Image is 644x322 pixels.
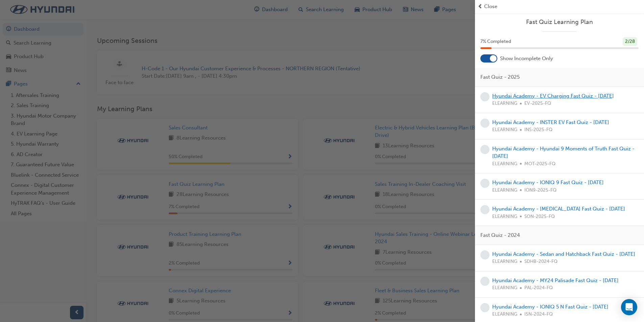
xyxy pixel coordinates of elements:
span: Fast Quiz - 2024 [480,231,520,239]
span: ELEARNING [492,187,517,194]
a: Fast Quiz Learning Plan [480,18,639,26]
span: ELEARNING [492,100,517,107]
span: ELEARNING [492,213,517,221]
span: PAL-2024-FQ [524,284,553,292]
span: I5N-2024-FQ [524,311,553,318]
a: Hyundai Academy - EV Charging Fast Quiz - [DATE] [492,93,614,99]
span: learningRecordVerb_NONE-icon [480,277,490,286]
span: learningRecordVerb_NONE-icon [480,250,490,259]
a: Hyundai Academy - Hyundai 9 Moments of Truth Fast Quiz - [DATE] [492,146,635,159]
span: learningRecordVerb_NONE-icon [480,119,490,128]
span: ELEARNING [492,284,517,292]
span: ELEARNING [492,311,517,318]
a: Hyundai Academy - INSTER EV Fast Quiz - [DATE] [492,119,609,125]
div: Open Intercom Messenger [621,299,637,315]
a: Hyundai Academy - [MEDICAL_DATA] Fast Quiz - [DATE] [492,206,625,212]
span: learningRecordVerb_NONE-icon [480,145,490,154]
span: EV-2025-FQ [524,100,551,107]
a: Hyundai Academy - MY24 Palisade Fast Quiz - [DATE] [492,277,619,283]
span: Show Incomplete Only [500,55,553,63]
span: Close [484,3,497,10]
a: Hyundai Academy - IONIQ 9 Fast Quiz - [DATE] [492,179,604,185]
a: Hyundai Academy - Sedan and Hatchback Fast Quiz - [DATE] [492,251,635,257]
span: SON-2025-FQ [524,213,555,221]
span: prev-icon [478,3,483,10]
span: learningRecordVerb_NONE-icon [480,303,490,312]
span: MOT-2025-FQ [524,160,555,168]
span: Fast Quiz - 2025 [480,73,520,81]
span: INS-2025-FQ [524,126,552,134]
a: Hyundai Academy - IONIQ 5 N Fast Quiz - [DATE] [492,304,609,310]
div: 2 / 28 [623,37,637,46]
span: 7 % Completed [480,38,511,46]
span: ELEARNING [492,258,517,266]
span: learningRecordVerb_NONE-icon [480,92,490,101]
span: learningRecordVerb_NONE-icon [480,205,490,214]
span: learningRecordVerb_NONE-icon [480,179,490,188]
span: ELEARNING [492,126,517,134]
span: SDHB-2024-FQ [524,258,557,266]
span: ION9-2025-FQ [524,187,556,194]
button: prev-iconClose [478,3,641,10]
span: ELEARNING [492,160,517,168]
